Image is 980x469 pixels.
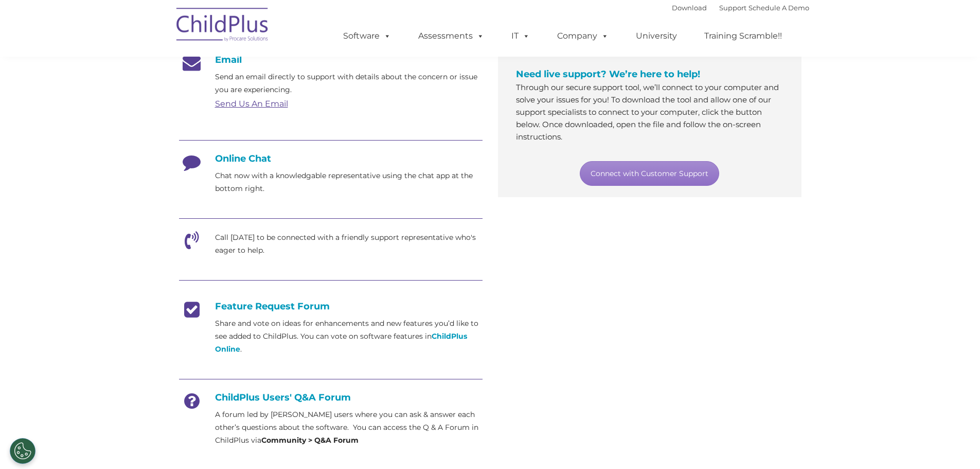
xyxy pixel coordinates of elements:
[179,301,483,312] h4: Feature Request Forum
[516,81,783,143] p: Through our secure support tool, we’ll connect to your computer and solve your issues for you! To...
[10,438,35,464] button: Cookies Settings
[694,26,792,46] a: Training Scramble!!
[719,4,746,12] a: Support
[261,436,359,445] strong: Community > Q&A Forum
[501,26,540,46] a: IT
[215,332,467,354] a: ChildPlus Online
[215,317,483,356] p: Share and vote on ideas for enhancements and new features you’d like to see added to ChildPlus. Y...
[215,71,483,96] p: Send an email directly to support with details about the concern or issue you are experiencing.
[547,26,619,46] a: Company
[672,4,707,12] a: Download
[179,392,483,403] h4: ChildPlus Users' Q&A Forum
[215,408,483,447] p: A forum led by [PERSON_NAME] users where you can ask & answer each other’s questions about the so...
[626,26,687,46] a: University
[171,1,274,52] img: ChildPlus by Procare Solutions
[333,26,401,46] a: Software
[179,153,483,164] h4: Online Chat
[580,161,719,186] a: Connect with Customer Support
[215,99,288,109] a: Send Us An Email
[516,68,700,80] span: Need live support? We’re here to help!
[408,26,494,46] a: Assessments
[215,231,483,257] p: Call [DATE] to be connected with a friendly support representative who's eager to help.
[672,4,809,12] font: |
[215,169,483,195] p: Chat now with a knowledgable representative using the chat app at the bottom right.
[179,54,483,65] h4: Email
[749,4,809,12] a: Schedule A Demo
